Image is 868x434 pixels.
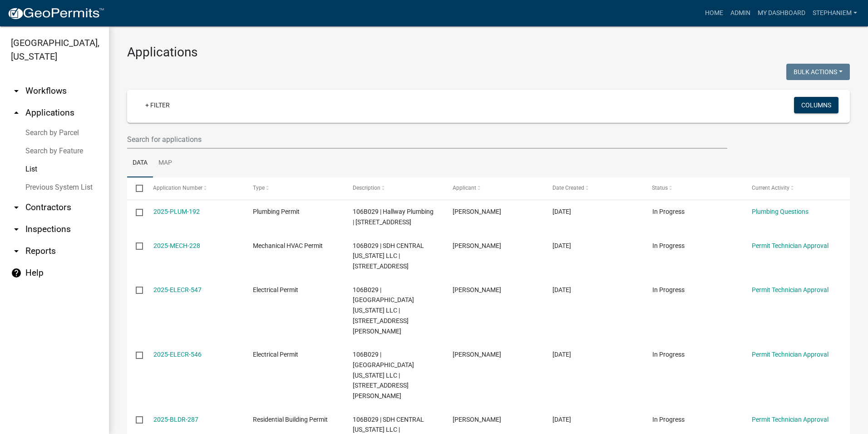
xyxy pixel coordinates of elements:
i: arrow_drop_down [11,86,22,96]
a: Map [153,149,178,178]
datatable-header-cell: Type [244,177,344,199]
datatable-header-cell: Description [344,177,444,199]
span: Justin [453,208,501,215]
a: 2025-ELECR-546 [153,351,202,358]
span: In Progress [652,416,685,423]
a: Permit Technician Approval [752,416,829,423]
span: Plumbing Permit [253,208,300,215]
span: Residential Building Permit [253,416,328,423]
span: 09/23/2025 [552,416,571,423]
span: 106B029 | SDH CENTRAL GEORGIA LLC | 2627 Holly Street [353,286,414,335]
span: 09/23/2025 [552,351,571,358]
span: Current Activity [752,185,789,191]
span: In Progress [652,351,685,358]
span: Electrical Permit [253,351,298,358]
span: Electrical Permit [253,286,298,293]
a: Permit Technician Approval [752,351,829,358]
a: 2025-PLUM-192 [153,208,200,215]
a: 2025-BLDR-287 [153,416,198,423]
button: Columns [794,97,838,113]
span: Justin [453,416,501,423]
i: arrow_drop_up [11,107,22,118]
span: Justin [453,286,501,293]
a: My Dashboard [754,5,809,22]
span: 106B029 | SDH CENTRAL GEORGIA LLC | 1648 Old 41 HWY [353,242,424,270]
span: 09/23/2025 [552,208,571,215]
datatable-header-cell: Select [127,177,144,199]
span: 106B029 | SDH CENTRAL GEORGIA LLC | 2627 Holly Street [353,351,414,399]
datatable-header-cell: Application Number [144,177,244,199]
span: Application Number [153,185,203,191]
a: Permit Technician Approval [752,242,829,249]
span: Type [253,185,265,191]
a: Data [127,149,153,178]
h3: Applications [127,45,850,60]
a: + Filter [138,97,177,113]
span: In Progress [652,242,685,249]
span: Justin [453,351,501,358]
span: 09/23/2025 [552,242,571,249]
span: Status [652,185,668,191]
a: Home [701,5,727,22]
i: arrow_drop_down [11,224,22,235]
span: Date Created [552,185,584,191]
a: Admin [727,5,754,22]
a: Plumbing Questions [752,208,809,215]
datatable-header-cell: Applicant [444,177,544,199]
a: StephanieM [809,5,861,22]
span: 106B029 | Hallway Plumbing | 5750 Commerce BLVD STE 300 [353,208,434,226]
i: arrow_drop_down [11,202,22,213]
input: Search for applications [127,130,727,149]
span: Description [353,185,380,191]
i: arrow_drop_down [11,246,22,257]
datatable-header-cell: Current Activity [743,177,843,199]
a: 2025-MECH-228 [153,242,200,249]
span: In Progress [652,208,685,215]
datatable-header-cell: Date Created [544,177,644,199]
i: help [11,267,22,278]
a: 2025-ELECR-547 [153,286,202,293]
span: 09/23/2025 [552,286,571,293]
span: Mechanical HVAC Permit [253,242,323,249]
button: Bulk Actions [786,64,850,80]
span: Applicant [453,185,476,191]
span: In Progress [652,286,685,293]
a: Permit Technician Approval [752,286,829,293]
span: Justin [453,242,501,249]
datatable-header-cell: Status [643,177,743,199]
